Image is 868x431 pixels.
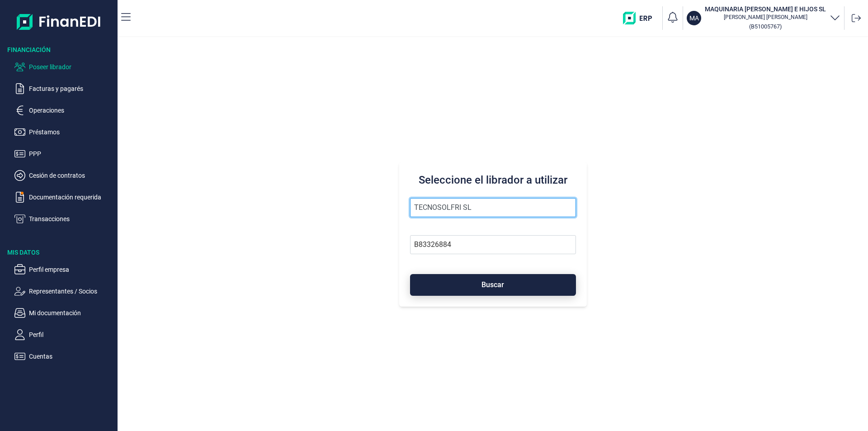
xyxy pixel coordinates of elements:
[410,198,576,217] input: Seleccione la razón social
[29,264,114,275] p: Perfil empresa
[14,170,114,181] button: Cesión de contratos
[14,192,114,203] button: Documentación requerida
[29,213,114,224] p: Transacciones
[29,192,114,203] p: Documentación requerida
[29,351,114,362] p: Cuentas
[14,264,114,275] button: Perfil empresa
[29,105,114,116] p: Operaciones
[29,83,114,94] p: Facturas y pagarés
[14,148,114,159] button: PPP
[410,173,576,187] h3: Seleccione el librador a utilizar
[623,12,659,24] img: erp
[689,14,699,23] p: MA
[17,7,101,36] img: Logo de aplicación
[29,286,114,297] p: Representantes / Socios
[14,286,114,297] button: Representantes / Socios
[410,235,576,254] input: Busque por NIF
[14,329,114,340] button: Perfil
[687,5,840,32] button: MAMAQUINARIA [PERSON_NAME] E HIJOS SL[PERSON_NAME] [PERSON_NAME](B51005767)
[14,83,114,94] button: Facturas y pagarés
[29,148,114,159] p: PPP
[705,5,826,14] h3: MAQUINARIA [PERSON_NAME] E HIJOS SL
[29,127,114,137] p: Préstamos
[29,62,114,72] p: Poseer librador
[14,127,114,137] button: Préstamos
[410,274,576,296] button: Buscar
[14,213,114,224] button: Transacciones
[29,308,114,318] p: Mi documentación
[29,329,114,340] p: Perfil
[14,62,114,72] button: Poseer librador
[14,105,114,116] button: Operaciones
[14,308,114,318] button: Mi documentación
[705,14,826,21] p: [PERSON_NAME] [PERSON_NAME]
[29,170,114,181] p: Cesión de contratos
[481,281,504,288] span: Buscar
[749,23,782,30] small: Copiar cif
[14,351,114,362] button: Cuentas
